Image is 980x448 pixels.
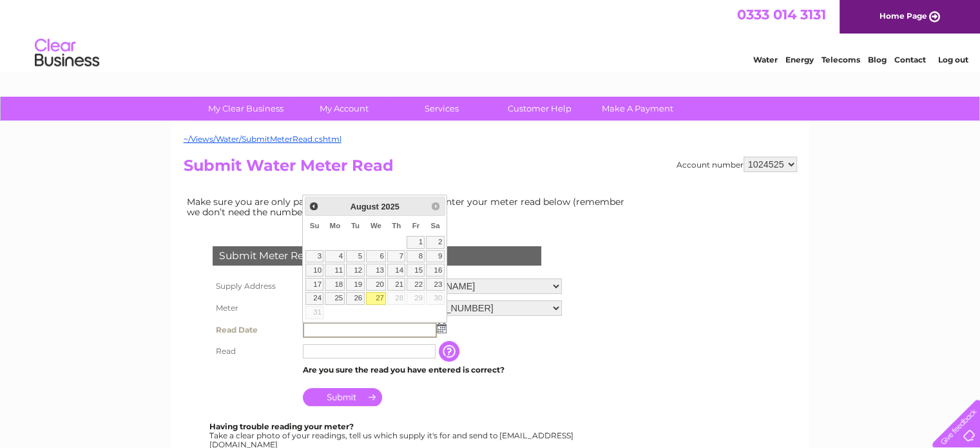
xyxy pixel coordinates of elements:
a: 6 [366,250,387,263]
a: 27 [366,292,387,305]
a: Telecoms [821,55,860,64]
a: Make A Payment [584,97,691,121]
div: Clear Business is a trading name of Verastar Limited (registered in [GEOGRAPHIC_DATA] No. 3667643... [186,7,795,63]
a: 14 [387,264,405,277]
input: Submit [303,388,382,406]
img: logo.png [34,34,100,73]
a: 24 [305,292,323,305]
span: Thursday [392,222,401,229]
a: 1 [407,236,425,249]
th: Meter [209,297,300,319]
a: 11 [325,264,345,277]
th: Supply Address [209,275,300,297]
span: 2025 [381,202,399,211]
a: 22 [407,278,425,291]
span: Friday [412,222,420,229]
td: Are you sure the read you have entered is correct? [300,362,565,378]
a: 13 [366,264,387,277]
span: Tuesday [351,222,360,229]
span: Saturday [430,222,439,229]
th: Read Date [209,319,300,341]
a: Services [389,97,495,121]
span: Prev [309,201,319,211]
span: Sunday [310,222,320,229]
input: Information [439,341,462,362]
a: 16 [426,264,444,277]
a: Customer Help [486,97,593,121]
td: Make sure you are only paying for what you use. Simply enter your meter read below (remember we d... [184,193,635,220]
span: August [351,202,379,211]
a: 10 [305,264,323,277]
a: Contact [894,55,926,64]
a: ~/Views/Water/SubmitMeterRead.cshtml [184,134,341,144]
a: 15 [407,264,425,277]
a: 5 [346,250,364,263]
a: My Account [291,97,397,121]
a: 19 [346,278,364,291]
span: Wednesday [370,222,381,229]
a: My Clear Business [193,97,299,121]
a: 3 [305,250,323,263]
a: Blog [868,55,887,64]
a: 18 [325,278,345,291]
a: Prev [307,199,322,213]
a: Log out [937,55,968,64]
a: Energy [785,55,814,64]
a: 4 [325,250,345,263]
a: 2 [426,236,444,249]
h2: Submit Water Meter Read [184,157,797,181]
th: Read [209,341,300,362]
a: Water [753,55,778,64]
div: Account number [677,157,797,172]
b: Having trouble reading your meter? [209,422,354,431]
div: Submit Meter Read [213,246,541,266]
span: Monday [330,222,341,229]
a: 21 [387,278,405,291]
a: 0333 014 3131 [737,6,826,23]
a: 23 [426,278,444,291]
a: 17 [305,278,323,291]
a: 9 [426,250,444,263]
a: 26 [346,292,364,305]
a: 8 [407,250,425,263]
a: 12 [346,264,364,277]
a: 20 [366,278,387,291]
a: 7 [387,250,405,263]
img: ... [437,323,447,333]
a: 25 [325,292,345,305]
